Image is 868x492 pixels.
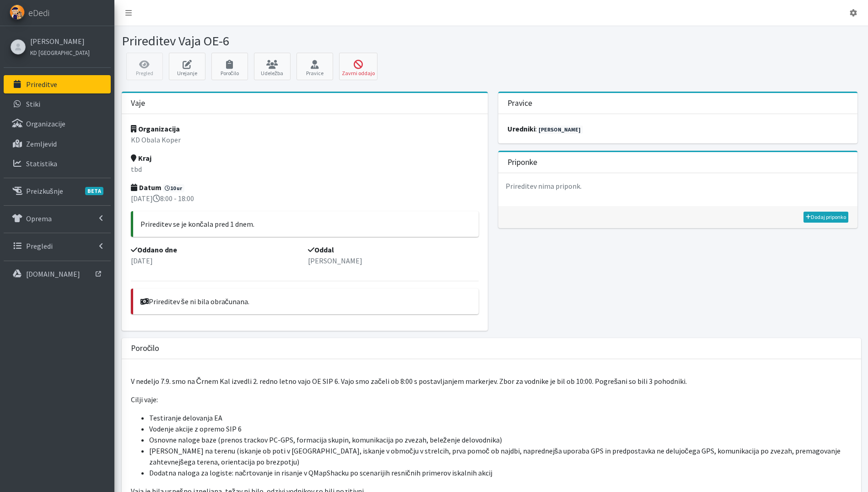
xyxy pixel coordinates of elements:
a: Oprema [4,209,111,228]
p: Prireditev še ni bila obračunana. [140,296,472,307]
p: Statistika [26,159,57,168]
a: Dodaj priponko [803,212,848,223]
strong: uredniki [507,124,535,133]
h3: Poročilo [131,344,160,353]
span: eDedi [28,6,49,20]
p: V nedeljo 7.9. smo na Črnem Kal izvedli 2. redno letno vajo OE SIP 6. Vajo smo začeli ob 8:00 s p... [131,376,852,387]
a: Zemljevid [4,135,111,153]
li: Osnovne naloge baze (prenos trackov PC-GPS, formacija skupin, komunikacija po zvezah, beleženje d... [149,434,852,445]
p: KD Obala Koper [131,134,479,145]
li: Dodatna naloga za logiste: načrtovanje in risanje v QMapShacku po scenarijih resničnih primerov i... [149,467,852,478]
p: Oprema [26,214,52,223]
p: Prireditev nima priponk. [498,173,858,199]
strong: Kraj [131,153,151,163]
div: : [498,114,858,143]
span: 10 ur [163,184,185,192]
p: tbd [131,164,479,175]
a: Pregledi [4,237,111,255]
li: Vodenje akcije z opremo SIP 6 [149,423,852,434]
li: Testiranje delovanja EA [149,412,852,423]
h3: Priponke [507,158,537,167]
p: [DATE] 8:00 - 18:00 [131,193,479,204]
a: Stiki [4,95,111,113]
h1: Prireditev Vaja OE-6 [122,33,488,49]
p: Organizacije [26,119,65,128]
p: Prireditve [26,80,57,89]
a: [DOMAIN_NAME] [4,265,111,283]
a: Prireditve [4,75,111,93]
button: Zavrni oddajo [339,53,377,80]
strong: Oddano dne [131,245,177,254]
a: Pravice [297,53,333,80]
span: BETA [85,187,103,195]
strong: Oddal [308,245,334,254]
a: Udeležba [254,53,291,80]
a: [PERSON_NAME] [30,36,90,47]
strong: Organizacija [131,124,180,133]
img: eDedi [10,5,25,20]
a: PreizkušnjeBETA [4,182,111,200]
p: Cilji vaje: [131,394,852,405]
a: Poročilo [211,53,248,80]
a: [PERSON_NAME] [537,126,583,134]
p: [DATE] [131,255,302,266]
p: Pregledi [26,241,53,251]
a: KD [GEOGRAPHIC_DATA] [30,47,90,58]
h3: Pravice [507,98,532,108]
a: Organizacije [4,115,111,133]
p: [PERSON_NAME] [308,255,479,266]
p: Stiki [26,99,40,109]
li: [PERSON_NAME] na terenu (iskanje ob poti v [GEOGRAPHIC_DATA], iskanje v območju v strelcih, prva ... [149,445,852,467]
small: KD [GEOGRAPHIC_DATA] [30,49,90,56]
h3: Vaje [131,98,145,108]
p: Zemljevid [26,139,57,148]
p: [DOMAIN_NAME] [26,269,80,279]
a: Urejanje [169,53,205,80]
p: Prireditev se je končala pred 1 dnem. [140,219,472,230]
strong: Datum [131,183,162,192]
p: Preizkušnje [26,186,63,196]
a: Statistika [4,154,111,173]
